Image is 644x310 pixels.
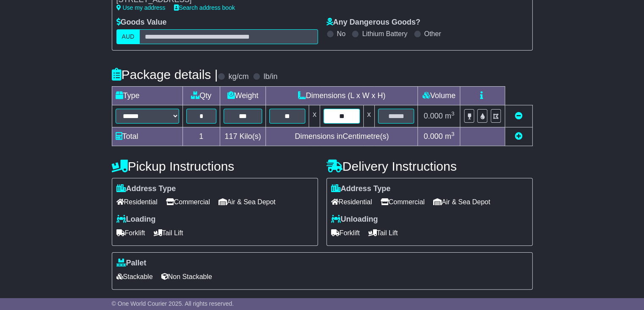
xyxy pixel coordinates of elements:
[445,132,455,141] span: m
[161,270,212,283] span: Non Stackable
[265,127,417,146] td: Dimensions in Centimetre(s)
[116,195,158,209] span: Residential
[220,127,265,146] td: Kilo(s)
[424,132,443,141] span: 0.000
[166,195,210,209] span: Commercial
[331,215,378,224] label: Unloading
[154,226,183,240] span: Tail Lift
[424,30,441,38] label: Other
[326,18,420,27] label: Any Dangerous Goods?
[331,195,372,209] span: Residential
[368,226,398,240] span: Tail Lift
[331,184,391,194] label: Address Type
[220,86,265,105] td: Weight
[363,105,374,127] td: x
[116,29,140,44] label: AUD
[182,127,220,146] td: 1
[116,18,167,27] label: Goods Value
[326,159,533,173] h4: Delivery Instructions
[445,112,455,120] span: m
[116,259,146,268] label: Pallet
[451,131,455,137] sup: 3
[515,132,522,141] a: Add new item
[112,159,318,173] h4: Pickup Instructions
[362,30,407,38] label: Lithium Battery
[112,68,218,82] h4: Package details |
[116,215,156,224] label: Loading
[174,4,235,11] a: Search address book
[309,105,320,127] td: x
[218,195,276,209] span: Air & Sea Depot
[515,112,522,120] a: Remove this item
[116,4,166,11] a: Use my address
[112,300,234,307] span: © One World Courier 2025. All rights reserved.
[433,195,490,209] span: Air & Sea Depot
[228,72,249,82] label: kg/cm
[263,72,277,82] label: lb/in
[116,270,153,283] span: Stackable
[381,195,425,209] span: Commercial
[418,86,460,105] td: Volume
[112,127,182,146] td: Total
[451,110,455,117] sup: 3
[112,86,182,105] td: Type
[265,86,417,105] td: Dimensions (L x W x H)
[337,30,345,38] label: No
[182,86,220,105] td: Qty
[424,112,443,120] span: 0.000
[116,184,176,194] label: Address Type
[224,132,237,141] span: 117
[116,226,145,240] span: Forklift
[331,226,360,240] span: Forklift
